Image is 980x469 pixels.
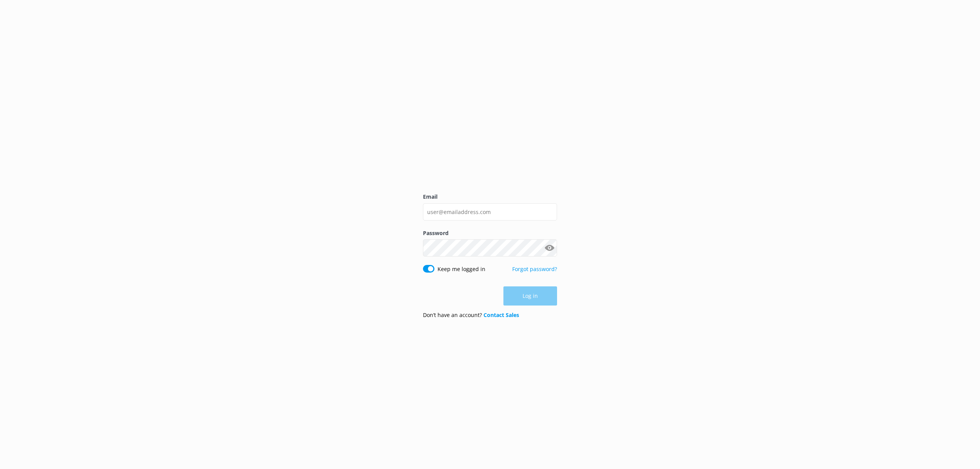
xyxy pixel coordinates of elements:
[423,229,557,237] label: Password
[542,240,557,256] button: Show password
[438,265,485,273] label: Keep me logged in
[423,203,557,221] input: user@emailaddress.com
[483,311,519,319] a: Contact Sales
[423,311,519,319] p: Don’t have an account?
[512,265,557,273] a: Forgot password?
[423,193,557,201] label: Email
